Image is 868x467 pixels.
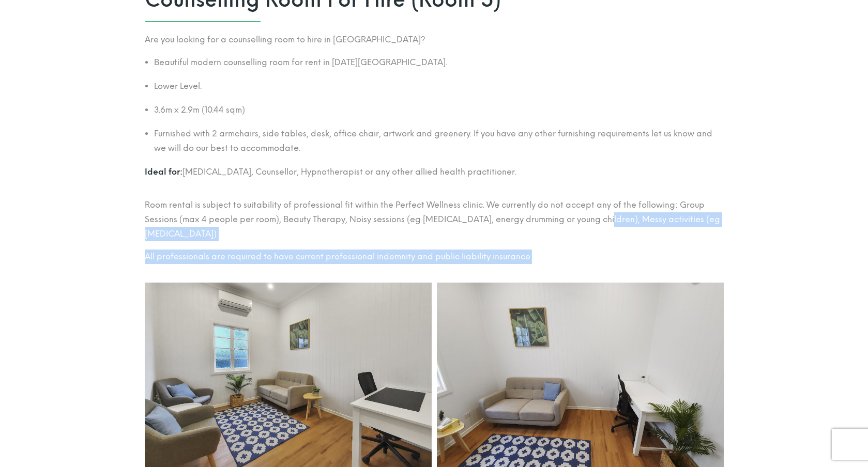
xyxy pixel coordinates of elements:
p: [MEDICAL_DATA], Counsellor, Hypnotherapist or any other allied health practitioner. [145,165,724,179]
p: Room rental is subject to suitability of professional fit within the Perfect Wellness clinic. We ... [145,198,724,241]
li: 3.6m x 2.9m (10.44 sqm) [154,103,724,117]
p: All professionals are required to have current professional indemnity and public liability insura... [145,250,724,264]
strong: Ideal for: [145,167,182,177]
p: Are you looking for a counselling room to hire in [GEOGRAPHIC_DATA]? [145,33,724,47]
li: Beautiful modern counselling room for rent in [DATE][GEOGRAPHIC_DATA]. [154,55,724,70]
li: Lower Level. [154,79,724,94]
li: Furnished with 2 armchairs, side tables, desk, office chair, artwork and greenery. If you have an... [154,127,724,155]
